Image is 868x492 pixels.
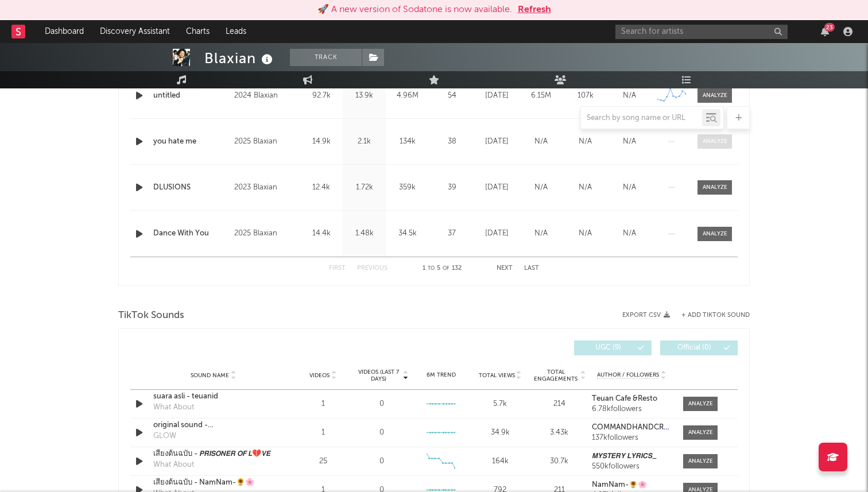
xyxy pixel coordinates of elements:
[592,424,672,432] a: COMMANDHANDCRAFTED
[610,90,649,102] div: N/A
[497,265,513,272] button: Next
[153,420,273,431] a: original sound - COMMANDHANDMADE
[668,344,720,351] span: Official ( 0 )
[357,265,387,272] button: Previous
[533,456,586,467] div: 30.7k
[389,136,426,148] div: 134k
[574,340,652,355] button: UGC(9)
[296,456,350,467] div: 25
[303,182,340,193] div: 12.4k
[296,427,350,439] div: 1
[821,27,829,36] button: 23
[592,481,672,489] a: NamNam-🌻🌸
[153,402,194,413] div: What About
[524,265,539,272] button: Last
[610,228,649,239] div: N/A
[389,90,426,102] div: 4.96M
[478,136,516,148] div: [DATE]
[37,20,92,43] a: Dashboard
[234,89,297,103] div: 2024 Blaxian
[153,459,194,471] div: What About
[432,90,472,102] div: 54
[474,427,527,439] div: 34.9k
[610,136,649,148] div: N/A
[432,182,472,193] div: 39
[670,312,750,319] button: + Add TikTok Sound
[303,136,340,148] div: 14.9k
[479,372,515,379] span: Total Views
[379,456,384,467] div: 0
[153,90,228,102] a: untitled
[533,427,586,439] div: 3.43k
[204,49,276,68] div: Blaxian
[218,20,254,43] a: Leads
[592,434,672,442] div: 137k followers
[474,456,527,467] div: 164k
[443,266,449,271] span: of
[309,372,330,379] span: Videos
[153,228,228,239] a: Dance With You
[346,228,383,239] div: 1.48k
[191,372,229,379] span: Sound Name
[389,228,426,239] div: 34.5k
[610,182,649,193] div: N/A
[389,182,426,193] div: 359k
[681,312,750,319] button: + Add TikTok Sound
[355,369,402,382] span: Videos (last 7 days)
[428,266,435,271] span: to
[824,23,835,32] div: 23
[234,181,297,195] div: 2023 Blaxian
[153,391,273,402] a: suara asli - teuanid
[660,340,738,355] button: Official(0)
[303,228,340,239] div: 14.4k
[615,25,788,39] input: Search for artists
[566,182,604,193] div: N/A
[178,20,218,43] a: Charts
[592,395,672,403] a: Teuan Cafe &Resto
[592,424,687,431] strong: COMMANDHANDCRAFTED
[92,20,178,43] a: Discovery Assistant
[622,312,670,319] button: Export CSV
[478,228,516,239] div: [DATE]
[153,182,228,193] a: DLUSIONS
[153,136,228,148] a: you hate me
[592,395,657,402] strong: Teuan Cafe &Resto
[592,463,672,471] div: 550k followers
[410,262,474,276] div: 1 5 132
[153,477,273,489] a: เสียงต้นฉบับ - NamNam-🌻🌸
[592,481,647,489] strong: NamNam-🌻🌸
[566,136,604,148] div: N/A
[582,344,634,351] span: UGC ( 9 )
[234,227,297,241] div: 2025 Blaxian
[566,228,604,239] div: N/A
[346,136,383,148] div: 2.1k
[346,90,383,102] div: 13.9k
[234,135,297,149] div: 2025 Blaxian
[414,371,468,379] div: 6M Trend
[478,90,516,102] div: [DATE]
[522,136,560,148] div: N/A
[432,228,472,239] div: 37
[474,398,527,410] div: 5.7k
[296,398,350,410] div: 1
[592,405,672,413] div: 6.78k followers
[597,371,659,379] span: Author / Followers
[346,182,383,193] div: 1.72k
[533,369,579,382] span: Total Engagements
[317,3,512,17] div: 🚀 A new version of Sodatone is now available.
[566,90,604,102] div: 107k
[379,427,384,439] div: 0
[118,309,184,323] span: TikTok Sounds
[290,49,362,66] button: Track
[522,90,560,102] div: 6.15M
[581,114,702,123] input: Search by song name or URL
[303,90,340,102] div: 92.7k
[592,452,657,460] strong: 𝙈𝙔𝙎𝙏𝙀𝙍𝙔 𝙇𝙔𝙍𝙄𝘾𝙎_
